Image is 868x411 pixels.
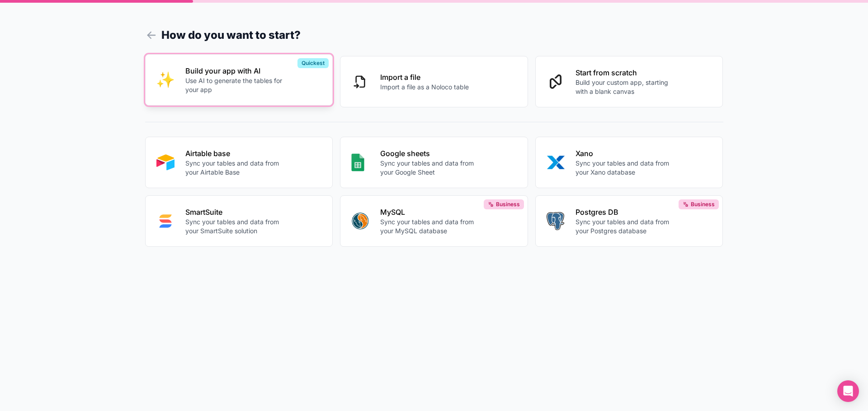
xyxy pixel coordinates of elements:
p: Sync your tables and data from your MySQL database [380,217,481,236]
button: POSTGRESPostgres DBSync your tables and data from your Postgres databaseBusiness [535,195,723,247]
button: Start from scratchBuild your custom app, starting with a blank canvas [535,56,723,107]
p: Airtable base [185,148,286,159]
p: Sync your tables and data from your Xano database [576,159,676,177]
p: Import a file [380,72,469,83]
p: Sync your tables and data from your Postgres database [576,217,676,236]
p: SmartSuite [185,207,286,217]
img: POSTGRES [547,212,564,230]
p: Use AI to generate the tables for your app [185,76,286,94]
button: Import a fileImport a file as a Noloco table [340,56,528,107]
img: MYSQL [351,212,369,230]
button: MYSQLMySQLSync your tables and data from your MySQL databaseBusiness [340,195,528,247]
button: SMART_SUITESmartSuiteSync your tables and data from your SmartSuite solution [145,195,333,247]
img: AIRTABLE [156,153,175,171]
div: Open Intercom Messenger [837,380,859,402]
p: Sync your tables and data from your Airtable Base [185,159,286,177]
button: XANOXanoSync your tables and data from your Xano database [535,137,723,188]
p: Sync your tables and data from your SmartSuite solution [185,217,286,236]
span: Business [496,201,520,208]
p: Postgres DB [576,207,676,217]
h1: How do you want to start? [145,27,723,43]
p: Google sheets [380,148,481,159]
button: GOOGLE_SHEETSGoogle sheetsSync your tables and data from your Google Sheet [340,137,528,188]
div: Quickest [297,58,329,68]
span: Business [691,201,715,208]
p: Import a file as a Noloco table [380,83,469,92]
img: SMART_SUITE [156,212,175,230]
p: Xano [576,148,676,159]
p: MySQL [380,207,481,217]
p: Sync your tables and data from your Google Sheet [380,159,481,177]
p: Start from scratch [576,67,676,78]
img: XANO [547,153,565,171]
p: Build your custom app, starting with a blank canvas [576,78,676,96]
button: AIRTABLEAirtable baseSync your tables and data from your Airtable Base [145,137,333,188]
button: INTERNAL_WITH_AIBuild your app with AIUse AI to generate the tables for your appQuickest [145,54,333,106]
img: GOOGLE_SHEETS [351,153,364,171]
img: INTERNAL_WITH_AI [156,71,175,89]
p: Build your app with AI [185,65,286,76]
